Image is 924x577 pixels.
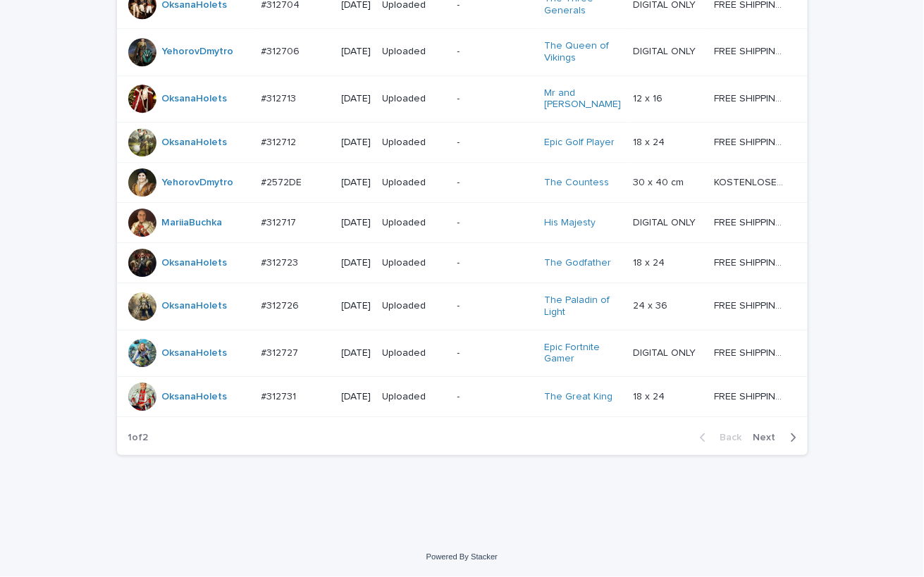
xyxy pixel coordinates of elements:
p: DIGITAL ONLY [633,345,698,359]
p: [DATE] [342,93,371,105]
p: [DATE] [342,300,371,312]
p: #2572DE [261,174,305,189]
p: Uploaded [383,46,446,58]
p: FREE SHIPPING - preview in 1-2 business days, after your approval delivery will take 5-10 b.d. [714,345,787,359]
p: 18 x 24 [633,254,667,269]
a: His Majesty [544,217,596,229]
p: #312717 [261,214,300,229]
tr: MariiaBuchka #312717#312717 [DATE]Uploaded-His Majesty DIGITAL ONLYDIGITAL ONLY FREE SHIPPING - p... [117,203,808,243]
p: DIGITAL ONLY [633,214,698,229]
button: Next [748,431,808,444]
a: The Paladin of Light [544,294,622,318]
p: DIGITAL ONLY [633,43,698,58]
p: Uploaded [383,257,446,269]
a: The Queen of Vikings [544,40,622,64]
p: - [457,300,533,312]
a: OksanaHolets [162,347,228,359]
p: #312731 [261,388,300,403]
p: FREE SHIPPING - preview in 1-2 business days, after your approval delivery will take 5-10 b.d. [714,388,787,403]
p: Uploaded [383,347,446,359]
p: #312727 [261,345,302,359]
a: The Godfather [544,257,611,269]
tr: OksanaHolets #312731#312731 [DATE]Uploaded-The Great King 18 x 2418 x 24 FREE SHIPPING - preview ... [117,377,808,417]
p: [DATE] [342,177,371,189]
p: #312723 [261,254,302,269]
p: [DATE] [342,46,371,58]
p: #312726 [261,297,302,312]
p: Uploaded [383,93,446,105]
p: 24 x 36 [633,297,670,312]
p: FREE SHIPPING - preview in 1-2 business days, after your approval delivery will take 5-10 b.d. [714,134,787,149]
p: [DATE] [342,137,371,149]
p: - [457,177,533,189]
a: The Great King [544,391,612,403]
a: OksanaHolets [162,93,228,105]
p: #312712 [261,134,300,149]
p: 30 x 40 cm [633,174,686,189]
p: KOSTENLOSER VERSAND - Vorschau in 1-2 Werktagen, nach Genehmigung 10-12 Werktage Lieferung [714,174,787,189]
p: Uploaded [383,300,446,312]
p: 1 of 2 [117,421,160,455]
a: Mr and [PERSON_NAME] [544,87,622,111]
button: Back [689,431,748,444]
a: OksanaHolets [162,257,228,269]
tr: YehorovDmytro #2572DE#2572DE [DATE]Uploaded-The Countess 30 x 40 cm30 x 40 cm KOSTENLOSER VERSAND... [117,163,808,203]
a: YehorovDmytro [162,46,234,58]
a: Epic Golf Player [544,137,615,149]
p: - [457,347,533,359]
p: FREE SHIPPING - preview in 1-2 business days, after your approval delivery will take 5-10 b.d. [714,254,787,269]
p: #312706 [261,43,303,58]
p: 18 x 24 [633,388,667,403]
tr: OksanaHolets #312727#312727 [DATE]Uploaded-Epic Fortnite Gamer DIGITAL ONLYDIGITAL ONLY FREE SHIP... [117,330,808,377]
p: FREE SHIPPING - preview in 1-2 business days, after your approval delivery will take 5-10 b.d. [714,297,787,312]
a: Powered By Stacker [426,552,498,561]
p: FREE SHIPPING - preview in 1-2 business days, after your approval delivery will take 5-10 b.d. [714,43,787,58]
tr: OksanaHolets #312723#312723 [DATE]Uploaded-The Godfather 18 x 2418 x 24 FREE SHIPPING - preview i... [117,243,808,283]
tr: OksanaHolets #312713#312713 [DATE]Uploaded-Mr and [PERSON_NAME] 12 x 1612 x 16 FREE SHIPPING - pr... [117,75,808,123]
tr: YehorovDmytro #312706#312706 [DATE]Uploaded-The Queen of Vikings DIGITAL ONLYDIGITAL ONLY FREE SH... [117,28,808,75]
a: OksanaHolets [162,137,228,149]
p: [DATE] [342,217,371,229]
p: - [457,257,533,269]
p: #312713 [261,90,300,105]
p: Uploaded [383,177,446,189]
p: 12 x 16 [633,90,665,105]
p: [DATE] [342,347,371,359]
p: 18 x 24 [633,134,667,149]
tr: OksanaHolets #312726#312726 [DATE]Uploaded-The Paladin of Light 24 x 3624 x 36 FREE SHIPPING - pr... [117,283,808,330]
a: YehorovDmytro [162,177,234,189]
a: MariiaBuchka [162,217,223,229]
p: Uploaded [383,137,446,149]
p: - [457,391,533,403]
p: [DATE] [342,257,371,269]
span: Back [712,433,742,442]
a: Epic Fortnite Gamer [544,342,622,366]
p: FREE SHIPPING - preview in 1-2 business days, after your approval delivery will take 5-10 b.d. [714,90,787,105]
a: OksanaHolets [162,391,228,403]
a: The Countess [544,177,609,189]
span: Next [753,433,784,442]
p: [DATE] [342,391,371,403]
p: Uploaded [383,391,446,403]
p: - [457,93,533,105]
a: OksanaHolets [162,300,228,312]
tr: OksanaHolets #312712#312712 [DATE]Uploaded-Epic Golf Player 18 x 2418 x 24 FREE SHIPPING - previe... [117,123,808,163]
p: Uploaded [383,217,446,229]
p: - [457,137,533,149]
p: FREE SHIPPING - preview in 1-2 business days, after your approval delivery will take 5-10 b.d. [714,214,787,229]
p: - [457,217,533,229]
p: - [457,46,533,58]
